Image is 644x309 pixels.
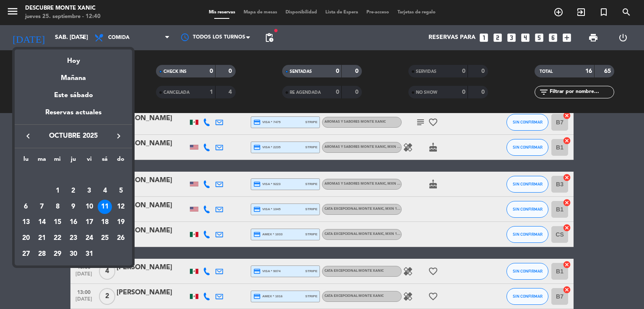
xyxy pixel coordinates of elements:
[114,200,128,214] div: 12
[114,215,128,229] div: 19
[35,247,49,261] div: 28
[65,230,81,246] td: 23 de octubre de 2025
[34,246,50,262] td: 28 de octubre de 2025
[50,215,65,229] div: 15
[113,214,129,230] td: 19 de octubre de 2025
[65,199,81,215] td: 9 de octubre de 2025
[65,154,81,167] th: jueves
[66,200,80,214] div: 9
[98,231,112,245] div: 25
[97,214,113,230] td: 18 de octubre de 2025
[111,131,126,142] button: keyboard_arrow_right
[66,247,80,261] div: 30
[82,200,96,214] div: 10
[18,154,34,167] th: lunes
[114,184,128,198] div: 5
[34,154,50,167] th: martes
[21,131,36,142] button: keyboard_arrow_left
[82,231,96,245] div: 24
[113,199,129,215] td: 12 de octubre de 2025
[81,246,97,262] td: 31 de octubre de 2025
[82,247,96,261] div: 31
[18,246,34,262] td: 27 de octubre de 2025
[113,230,129,246] td: 26 de octubre de 2025
[82,184,96,198] div: 3
[34,199,50,215] td: 7 de octubre de 2025
[113,154,129,167] th: domingo
[65,214,81,230] td: 16 de octubre de 2025
[81,214,97,230] td: 17 de octubre de 2025
[98,215,112,229] div: 18
[34,214,50,230] td: 14 de octubre de 2025
[15,107,132,124] div: Reservas actuales
[49,246,65,262] td: 29 de octubre de 2025
[15,49,132,67] div: Hoy
[113,183,129,199] td: 5 de octubre de 2025
[19,231,33,245] div: 20
[98,184,112,198] div: 4
[81,154,97,167] th: viernes
[114,131,124,141] i: keyboard_arrow_right
[81,230,97,246] td: 24 de octubre de 2025
[35,231,49,245] div: 21
[98,200,112,214] div: 11
[82,215,96,229] div: 17
[35,215,49,229] div: 14
[97,230,113,246] td: 25 de octubre de 2025
[81,183,97,199] td: 3 de octubre de 2025
[35,200,49,214] div: 7
[114,231,128,245] div: 26
[15,84,132,107] div: Este sábado
[18,214,34,230] td: 13 de octubre de 2025
[18,199,34,215] td: 6 de octubre de 2025
[65,246,81,262] td: 30 de octubre de 2025
[19,200,33,214] div: 6
[19,215,33,229] div: 13
[50,231,65,245] div: 22
[66,215,80,229] div: 16
[49,199,65,215] td: 8 de octubre de 2025
[34,230,50,246] td: 21 de octubre de 2025
[97,199,113,215] td: 11 de octubre de 2025
[97,183,113,199] td: 4 de octubre de 2025
[19,247,33,261] div: 27
[18,167,129,183] td: OCT.
[50,184,65,198] div: 1
[97,154,113,167] th: sábado
[18,230,34,246] td: 20 de octubre de 2025
[65,183,81,199] td: 2 de octubre de 2025
[66,231,80,245] div: 23
[15,67,132,84] div: Mañana
[49,183,65,199] td: 1 de octubre de 2025
[49,154,65,167] th: miércoles
[49,214,65,230] td: 15 de octubre de 2025
[81,199,97,215] td: 10 de octubre de 2025
[50,200,65,214] div: 8
[50,247,65,261] div: 29
[49,230,65,246] td: 22 de octubre de 2025
[36,131,111,142] span: octubre 2025
[23,131,33,141] i: keyboard_arrow_left
[66,184,80,198] div: 2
